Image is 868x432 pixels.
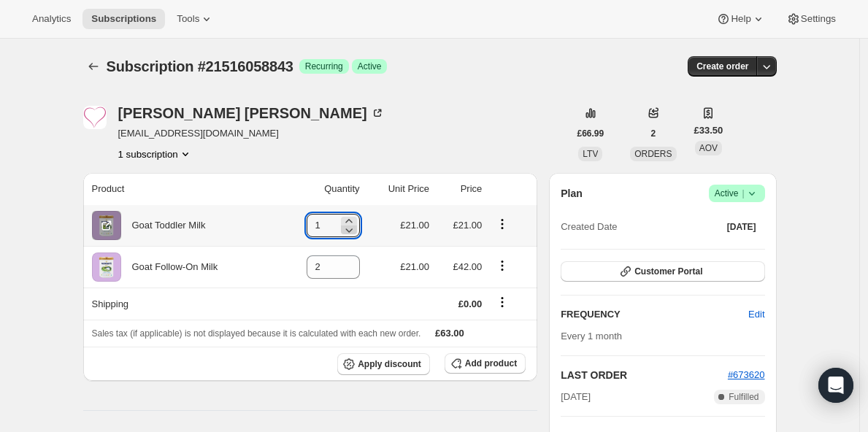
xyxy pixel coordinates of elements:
span: Add product [465,358,517,369]
span: Sales tax (if applicable) is not displayed because it is calculated with each new order. [92,328,421,339]
span: Active [358,61,382,72]
button: #673620 [728,368,765,382]
th: Product [83,173,277,205]
h2: FREQUENCY [561,307,748,322]
button: Shipping actions [491,294,514,310]
span: £21.00 [453,220,483,231]
span: Kelisha Thomas [83,106,107,129]
span: £0.00 [458,298,483,309]
button: Apply discount [337,353,430,375]
button: Product actions [491,216,514,232]
span: Create order [696,61,748,72]
span: AOV [699,143,718,153]
div: [PERSON_NAME] [PERSON_NAME] [118,106,385,120]
span: Active [715,186,759,201]
button: Product actions [491,258,514,274]
span: Settings [801,13,836,25]
span: Help [731,13,750,25]
button: Create order [688,56,757,77]
span: Created Date [561,220,617,234]
span: Analytics [32,13,71,25]
span: £63.00 [435,328,464,339]
span: £66.99 [577,128,604,139]
div: Goat Follow-On Milk [121,260,218,274]
button: Settings [777,9,845,29]
button: Subscriptions [82,9,165,29]
button: Analytics [23,9,80,29]
button: 2 [642,123,665,144]
h2: LAST ORDER [561,368,728,382]
img: product img [92,252,121,282]
span: | [742,188,744,199]
div: Open Intercom Messenger [818,368,853,403]
button: Add product [445,353,526,374]
span: £21.00 [400,220,429,231]
span: Customer Portal [634,266,702,277]
button: [DATE] [718,217,765,237]
button: Customer Portal [561,261,764,282]
span: LTV [583,149,598,159]
button: Edit [740,303,773,326]
button: Product actions [118,147,193,161]
span: Recurring [305,61,343,72]
span: £42.00 [453,261,483,272]
span: Apply discount [358,358,421,370]
span: [EMAIL_ADDRESS][DOMAIN_NAME] [118,126,385,141]
span: Subscriptions [91,13,156,25]
span: Fulfilled [729,391,758,403]
span: Subscription #21516058843 [107,58,293,74]
button: Help [707,9,774,29]
img: product img [92,211,121,240]
h2: Plan [561,186,583,201]
span: Every 1 month [561,331,622,342]
span: £33.50 [694,123,723,138]
th: Price [434,173,486,205]
th: Quantity [277,173,364,205]
span: £21.00 [400,261,429,272]
th: Unit Price [364,173,434,205]
div: Goat Toddler Milk [121,218,206,233]
a: #673620 [728,369,765,380]
span: Edit [748,307,764,322]
span: 2 [651,128,656,139]
th: Shipping [83,288,277,320]
button: Tools [168,9,223,29]
span: [DATE] [561,390,591,404]
span: ORDERS [634,149,672,159]
button: £66.99 [569,123,613,144]
span: Tools [177,13,199,25]
span: [DATE] [727,221,756,233]
button: Subscriptions [83,56,104,77]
